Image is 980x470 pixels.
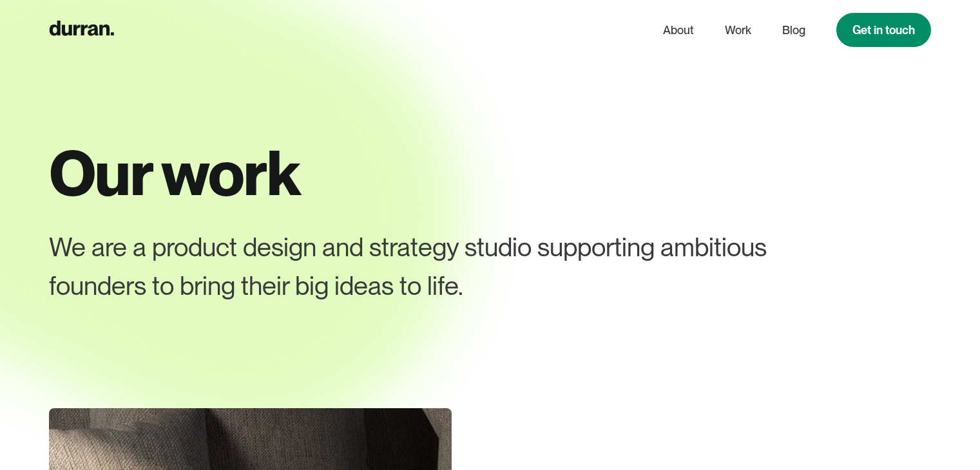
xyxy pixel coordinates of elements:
a: home [49,17,114,42]
a: Get in touch [836,13,931,47]
a: About [663,18,694,42]
div: We are a product design and strategy studio supporting ambitious founders to bring their big idea... [49,228,843,305]
a: Blog [782,18,805,42]
h1: Our work [49,139,931,207]
a: Work [725,18,751,42]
